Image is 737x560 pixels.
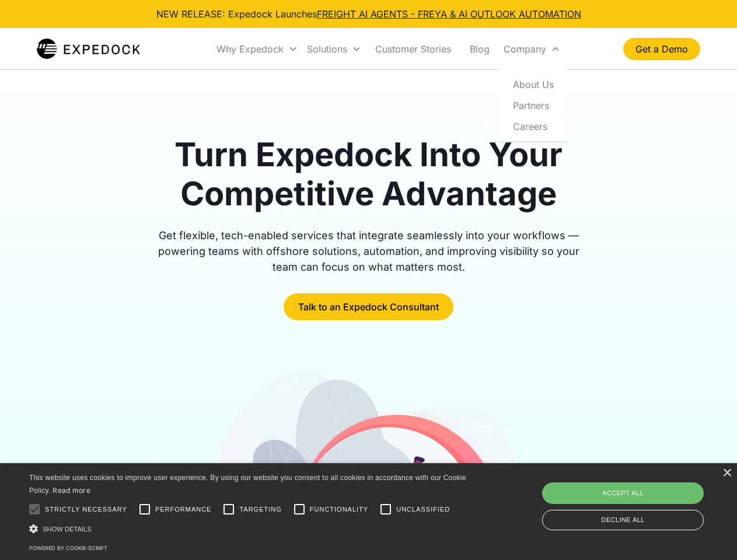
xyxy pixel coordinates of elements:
[504,94,563,116] a: Partners
[239,505,281,514] span: Targeting
[145,228,593,275] div: Get flexible, tech-enabled services that integrate seamlessly into your workflows — powering team...
[37,37,140,61] a: home
[43,526,92,533] span: Show details
[504,73,563,94] a: About Us
[396,505,450,514] span: Unclassified
[499,69,568,142] nav: Company
[499,29,565,69] div: Company
[302,29,366,69] div: Solutions
[623,38,700,60] a: Get a Demo
[29,523,470,535] div: Show details
[307,43,347,55] div: Solutions
[53,486,90,495] a: Read more
[504,43,546,55] div: Company
[284,293,453,320] a: Talk to an Expedock Consultant
[216,43,284,55] div: Why Expedock
[45,505,127,514] span: Strictly necessary
[29,474,466,495] span: This website uses cookies to improve user experience. By using our website you consent to all coo...
[29,545,107,551] a: Powered by cookie-script
[460,29,499,69] a: Blog
[366,29,460,69] a: Customer Stories
[317,8,581,20] a: FREIGHT AI AGENTS - FREYA & AI OUTLOOK AUTOMATION
[504,116,563,136] a: Careers
[145,135,593,213] h1: Turn Expedock Into Your Competitive Advantage
[37,37,140,61] img: Expedock Logo
[156,7,581,21] div: NEW RELEASE: Expedock Launches
[155,505,212,514] span: Performance
[212,29,302,69] div: Why Expedock
[543,434,737,560] iframe: Chat Widget
[310,505,368,514] span: Functionality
